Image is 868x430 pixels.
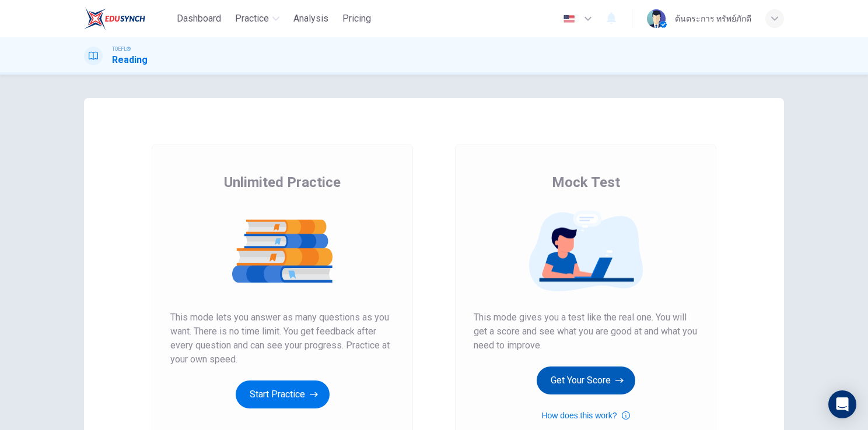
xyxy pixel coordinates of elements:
button: Start Practice [236,380,330,408]
span: TOEFL® [112,45,131,53]
span: Mock Test [552,173,620,192]
span: This mode lets you answer as many questions as you want. There is no time limit. You get feedback... [170,311,394,366]
div: Open Intercom Messenger [828,390,856,418]
button: Get Your Score [537,366,635,394]
button: Pricing [338,8,376,29]
img: en [562,15,576,23]
span: Practice [235,12,269,26]
a: EduSynch logo [84,7,172,30]
span: Unlimited Practice [224,173,341,192]
h1: Reading [112,53,148,67]
img: EduSynch logo [84,7,145,30]
button: Practice [230,8,284,29]
img: Profile picture [647,9,666,28]
div: ต้นตระการ ทรัพย์ภักดี [675,12,751,26]
button: Dashboard [172,8,226,29]
button: Analysis [289,8,333,29]
span: Dashboard [177,12,221,26]
span: Pricing [342,12,371,26]
button: How does this work? [541,408,629,422]
span: Analysis [293,12,328,26]
span: This mode gives you a test like the real one. You will get a score and see what you are good at a... [474,311,698,353]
